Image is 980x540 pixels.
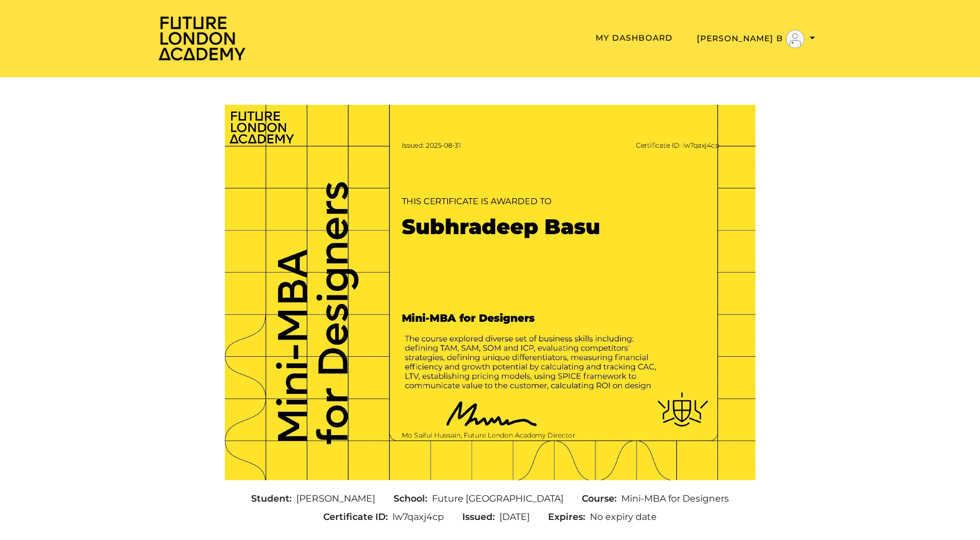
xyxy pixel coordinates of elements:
[296,492,375,506] span: [PERSON_NAME]
[499,510,530,524] span: [DATE]
[323,510,392,524] span: Certificate ID:
[621,492,729,506] span: Mini-MBA for Designers
[394,492,432,506] span: School:
[693,29,819,49] button: Toggle menu
[548,510,590,524] span: Expires:
[156,15,248,61] img: Home Page
[432,492,564,506] span: Future [GEOGRAPHIC_DATA]
[462,510,499,524] span: Issued:
[582,492,621,506] span: Course:
[225,105,756,480] img: Certificate
[392,510,444,524] span: lw7qaxj4cp
[251,492,296,506] span: Student:
[596,33,673,43] a: My Dashboard
[590,510,657,524] span: No expiry date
